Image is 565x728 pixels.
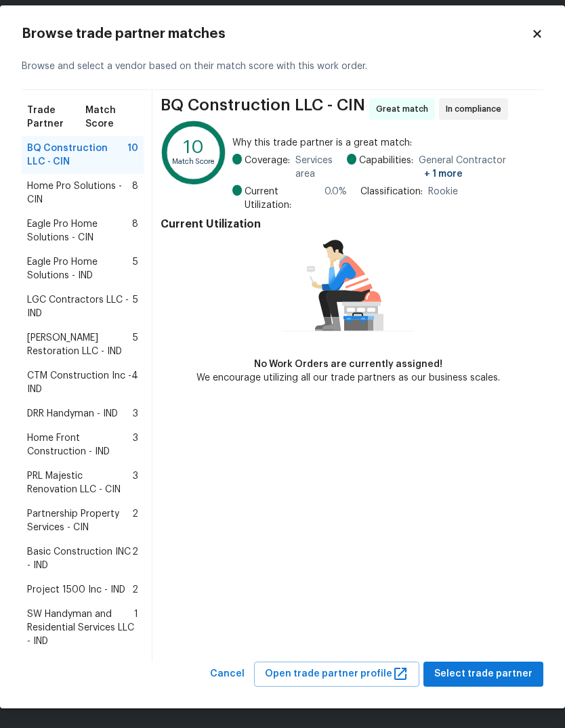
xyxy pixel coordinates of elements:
span: BQ Construction LLC - CIN [161,98,365,120]
span: Partnership Property Services - CIN [27,507,132,534]
span: Basic Construction INC - IND [27,545,132,572]
span: 8 [132,217,138,244]
span: 1 [134,607,138,648]
button: Select trade partner [423,662,543,687]
span: CTM Construction Inc - IND [27,369,131,396]
span: SW Handyman and Residential Services LLC - IND [27,607,134,648]
span: DRR Handyman - IND [27,407,118,421]
span: 3 [133,469,138,496]
span: LGC Contractors LLC - IND [27,293,133,320]
span: Select trade partner [434,666,532,683]
span: Great match [376,102,434,116]
span: Match Score [85,104,138,131]
span: Why this trade partner is a great match: [232,136,535,150]
h2: Browse trade partner matches [22,27,531,41]
div: We encourage utilizing all our trade partners as our business scales. [196,371,500,385]
span: Eagle Pro Home Solutions - IND [27,255,133,282]
span: Rookie [428,185,458,198]
span: Open trade partner profile [265,666,409,683]
span: 5 [133,255,138,282]
span: Eagle Pro Home Solutions - CIN [27,217,132,244]
span: 2 [132,507,138,534]
div: No Work Orders are currently assigned! [196,358,500,371]
span: Cancel [210,666,245,683]
span: Services area [295,154,347,181]
span: BQ Construction LLC - CIN [27,142,127,169]
button: Open trade partner profile [254,662,419,687]
span: 2 [132,583,138,597]
text: 10 [184,138,204,156]
span: 2 [132,545,138,572]
span: Classification: [360,185,423,198]
span: 3 [133,407,138,421]
span: [PERSON_NAME] Restoration LLC - IND [27,331,133,358]
span: General Contractor [419,154,535,181]
text: Match Score [172,158,215,165]
span: 10 [127,142,138,169]
span: 5 [133,293,138,320]
span: Coverage: [245,154,290,181]
span: 5 [133,331,138,358]
span: 0.0 % [325,185,347,212]
span: PRL Majestic Renovation LLC - CIN [27,469,133,496]
button: Cancel [205,662,250,687]
h4: Current Utilization [161,217,535,231]
span: Home Pro Solutions - CIN [27,179,132,207]
span: 3 [133,431,138,458]
span: Capabilities: [359,154,413,181]
div: Browse and select a vendor based on their match score with this work order. [22,43,543,90]
span: 8 [132,179,138,207]
span: Project 1500 Inc - IND [27,583,125,597]
span: 4 [131,369,138,396]
span: + 1 more [424,169,463,179]
span: Current Utilization: [245,185,319,212]
span: Home Front Construction - IND [27,431,133,458]
span: In compliance [446,102,507,116]
span: Trade Partner [27,104,85,131]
